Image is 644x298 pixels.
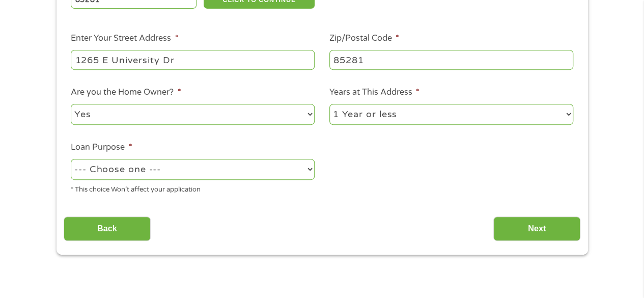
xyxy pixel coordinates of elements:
[71,50,315,69] input: 1 Main Street
[329,87,419,98] label: Years at This Address
[64,216,151,241] input: Back
[71,33,178,44] label: Enter Your Street Address
[329,33,399,44] label: Zip/Postal Code
[71,87,181,98] label: Are you the Home Owner?
[493,216,580,241] input: Next
[71,181,315,195] div: * This choice Won’t affect your application
[71,142,132,153] label: Loan Purpose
